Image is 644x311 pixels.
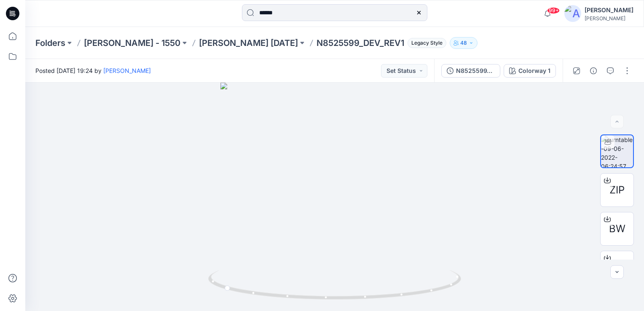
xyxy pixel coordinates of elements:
[84,37,180,49] a: [PERSON_NAME] - 1550
[35,37,65,49] a: Folders
[199,37,298,49] a: [PERSON_NAME] [DATE]
[450,37,478,49] button: 48
[518,66,550,75] div: Colorway 1
[601,135,633,167] img: turntable-09-06-2022-06:24:57
[609,221,625,236] span: BW
[585,5,633,15] div: [PERSON_NAME]
[585,15,633,21] div: [PERSON_NAME]
[35,66,151,75] span: Posted [DATE] 19:24 by
[609,182,625,198] span: ZIP
[408,38,446,48] span: Legacy Style
[504,64,556,78] button: Colorway 1
[456,66,495,75] div: N8525599_DEV_REV3
[404,37,446,49] button: Legacy Style
[564,5,581,22] img: avatar
[460,38,467,48] p: 48
[587,64,600,78] button: Details
[547,7,560,14] span: 99+
[317,37,404,49] p: N8525599_DEV_REV1
[441,64,500,78] button: N8525599_DEV_REV3
[103,67,151,74] a: [PERSON_NAME]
